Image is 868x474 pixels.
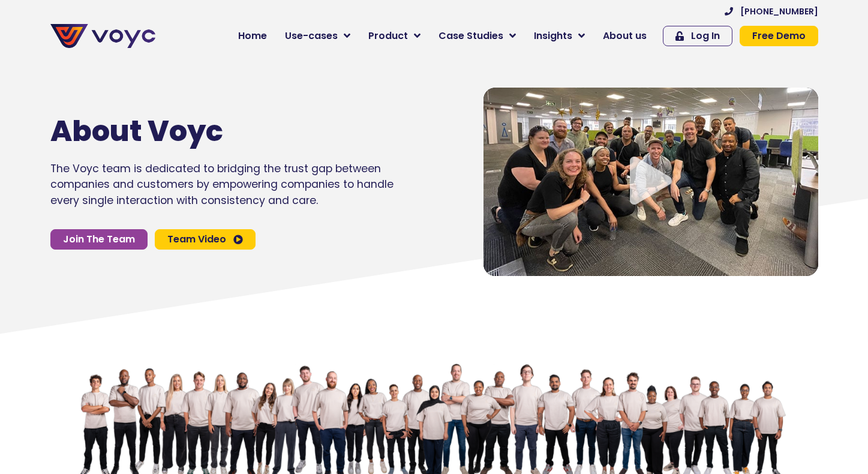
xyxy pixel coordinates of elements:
a: [PHONE_NUMBER] [725,7,818,16]
span: About us [603,29,647,43]
a: Log In [663,26,732,46]
span: Free Demo [752,31,806,41]
span: Join The Team [63,235,135,244]
a: Insights [525,24,594,48]
a: Case Studies [430,24,525,48]
span: Case Studies [438,29,503,43]
span: Log In [691,31,720,41]
span: [PHONE_NUMBER] [740,7,818,16]
a: Team Video [155,229,256,250]
span: Use-cases [285,29,338,43]
span: Team Video [167,235,226,244]
a: Product [359,24,430,48]
a: About us [594,24,656,48]
a: Join The Team [50,229,148,250]
a: Home [229,24,276,48]
img: voyc-full-logo [50,24,155,48]
h1: About Voyc [50,114,358,149]
a: Free Demo [740,26,818,46]
span: Product [368,29,408,43]
a: Use-cases [276,24,359,48]
span: Insights [534,29,572,43]
p: The Voyc team is dedicated to bridging the trust gap between companies and customers by empowerin... [50,161,394,208]
span: Home [238,29,267,43]
div: Video play button [627,157,675,206]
